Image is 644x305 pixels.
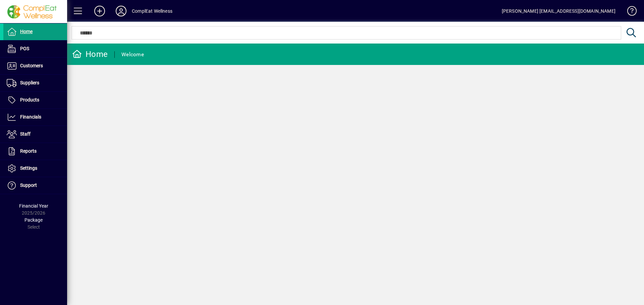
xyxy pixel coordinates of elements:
span: Package [24,217,43,223]
button: Add [89,5,110,17]
a: Settings [3,160,67,177]
a: Financials [3,109,67,126]
a: Support [3,177,67,194]
span: Reports [20,148,37,154]
span: Products [20,97,39,102]
a: POS [3,41,67,57]
span: Support [20,182,37,188]
div: Home [72,49,108,60]
span: Home [20,29,33,34]
a: Knowledge Base [622,1,636,23]
div: [PERSON_NAME] [EMAIL_ADDRESS][DOMAIN_NAME] [502,6,615,16]
a: Staff [3,126,67,143]
div: ComplEat Wellness [132,6,172,16]
div: Welcome [121,49,144,60]
span: Financials [20,114,41,120]
span: Staff [20,131,31,137]
button: Profile [110,5,132,17]
a: Products [3,92,67,108]
a: Customers [3,58,67,74]
a: Reports [3,143,67,160]
span: Customers [20,63,43,68]
span: Financial Year [19,203,48,209]
a: Suppliers [3,75,67,91]
span: Settings [20,165,37,171]
span: Suppliers [20,80,39,85]
span: POS [20,46,29,51]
